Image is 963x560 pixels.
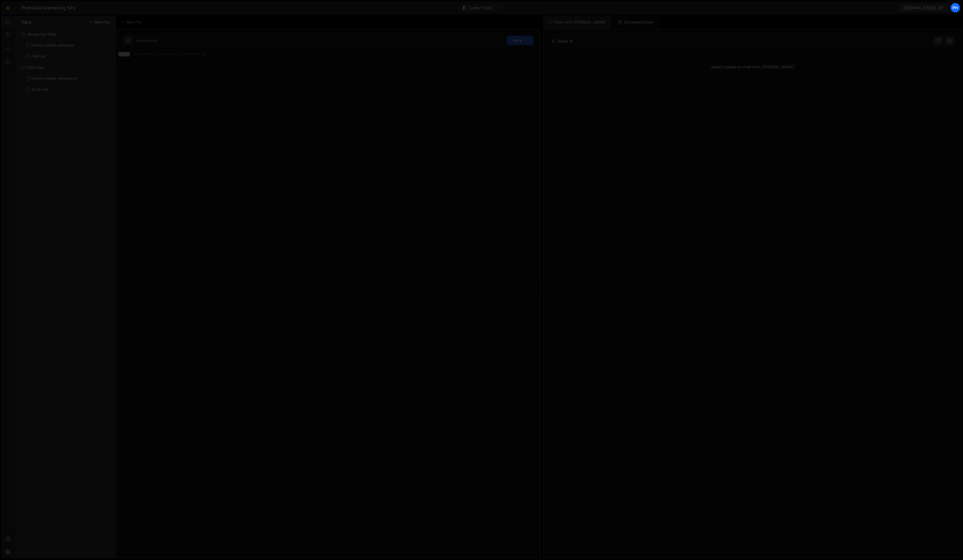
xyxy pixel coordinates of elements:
[31,76,77,81] div: bunny-video-player.css
[121,19,144,25] div: New File
[21,84,116,95] div: 17328/48105.css
[612,15,659,29] div: Documentation
[31,54,45,59] div: main.js
[21,51,116,62] div: 17328/48104.js
[89,20,110,24] button: New File
[21,73,116,84] div: 17328/48109.css
[31,43,74,48] div: bunny-video-player.js
[21,4,76,11] div: PhotoDay Marketing Site
[21,19,31,25] h2: Files
[507,35,534,45] button: Save
[31,87,49,92] div: style.css
[15,62,116,73] div: CSS files
[458,3,505,13] button: Code + Tools
[950,3,960,13] a: Ph
[551,38,573,44] h2: Slater AI
[136,38,157,43] div: Not yet saved
[899,3,949,13] a: [DOMAIN_NAME]
[133,52,207,56] div: Type cmd + s to save your Javascript file.
[543,15,612,29] div: Chat with [PERSON_NAME]
[549,56,957,78] div: Select a page to chat with [PERSON_NAME]
[118,52,130,56] div: 1
[15,29,116,40] div: Javascript files
[21,40,116,51] div: 17328/48108.js
[1,1,15,14] a: 🤙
